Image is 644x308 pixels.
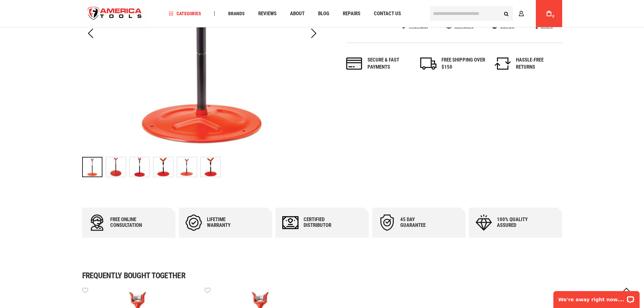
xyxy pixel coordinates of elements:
span: Contact Us [374,11,401,16]
img: RIDGID 42510 92 32" - 41" Adjustable Pipe Support [106,157,126,177]
img: returns [495,57,511,70]
img: payments [346,57,362,70]
img: RIDGID 42510 92 32" - 41" Adjustable Pipe Support [153,157,173,177]
span: Wish List [409,24,428,28]
div: RIDGID 42510 92 32" - 41" Adjustable Pipe Support [177,153,200,181]
div: RIDGID 42510 92 32" - 41" Adjustable Pipe Support [153,153,177,181]
div: RIDGID 42510 92 32" - 41" Adjustable Pipe Support [82,153,106,181]
div: 45 day Guarantee [400,217,441,228]
a: About [287,9,308,18]
img: America Tools [82,1,148,26]
span: Share [541,24,553,28]
h1: Frequently bought together [82,271,562,280]
a: Categories [166,9,204,18]
div: RIDGID 42510 92 32" - 41" Adjustable Pipe Support [129,153,153,181]
span: 0 [552,15,554,18]
div: HASSLE-FREE RETURNS [516,56,560,71]
a: store logo [82,1,148,26]
div: FREE SHIPPING OVER $150 [442,56,485,71]
div: Certified Distributor [304,217,344,228]
a: Brands [225,9,248,18]
div: Lifetime warranty [207,217,247,228]
div: Free online consultation [110,217,151,228]
div: 100% quality assured [497,217,538,228]
a: Repairs [340,9,363,18]
span: Reviews [258,11,277,16]
span: Blog [318,11,329,16]
img: RIDGID 42510 92 32" - 41" Adjustable Pipe Support [130,157,149,177]
img: RIDGID 42510 92 32" - 41" Adjustable Pipe Support [177,157,197,177]
iframe: LiveChat chat widget [549,287,644,308]
a: Contact Us [371,9,404,18]
div: RIDGID 42510 92 32" - 41" Adjustable Pipe Support [106,153,129,181]
img: shipping [420,57,436,70]
a: Reviews [255,9,280,18]
span: About [290,11,305,16]
span: Categories [169,11,201,16]
div: Secure & fast payments [367,56,411,71]
div: RIDGID 42510 92 32" - 41" Adjustable Pipe Support [200,153,221,181]
span: Compare [454,24,474,28]
button: Search [500,7,513,20]
span: Brands [228,11,245,16]
span: Call Us [500,24,514,28]
span: Repairs [343,11,360,16]
a: Blog [315,9,332,18]
img: RIDGID 42510 92 32" - 41" Adjustable Pipe Support [201,157,220,177]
